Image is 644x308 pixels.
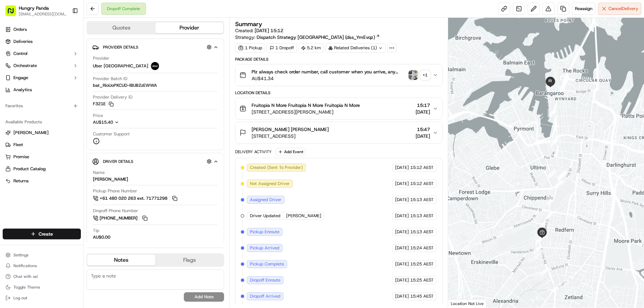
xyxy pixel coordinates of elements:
img: uber-new-logo.jpeg [151,62,159,70]
span: [DATE] [416,109,430,115]
a: [PHONE_NUMBER] [93,214,149,222]
div: 6 [536,234,545,243]
a: Product Catalog [5,166,78,172]
div: 1 [564,276,573,285]
div: 1 Dropoff [267,43,297,53]
div: Start new chat [23,64,110,71]
div: 2 [553,283,561,292]
button: Start new chat [114,66,122,74]
span: AU$15.40 [93,119,113,125]
button: Settings [3,250,81,260]
button: [PERSON_NAME] [3,127,81,138]
span: Created (Sent To Provider) [250,165,303,171]
span: [PERSON_NAME] [286,213,321,219]
span: Assigned Driver [250,197,281,203]
span: +61 480 020 263 ext. 71771298 [100,195,167,201]
button: Promise [3,151,81,162]
div: 7 [545,211,553,220]
span: Provider Batch ID [93,76,127,82]
span: Knowledge Base [13,97,51,104]
span: 15:12 AEST [410,181,434,187]
span: Created: [235,27,283,34]
span: Not Assigned Driver [250,181,290,187]
div: AU$0.00 [93,234,110,240]
span: Customer Support [93,131,130,137]
span: Driver Updated [250,213,280,219]
button: +61 480 020 263 ext. 71771298 [93,195,178,202]
span: Pickup Arrived [250,245,279,251]
span: Fruitopia N More Fruitopia N More Fruitopia N More [252,102,360,109]
div: 3 [540,267,549,276]
div: 11 [557,172,566,181]
span: Log out [13,295,27,301]
button: photo_proof_of_pickup image+1 [409,70,430,80]
button: Flags [155,255,223,265]
img: photo_proof_of_pickup image [409,70,418,80]
button: Toggle Theme [3,283,81,292]
a: [PERSON_NAME] [5,130,78,136]
span: 15:17 [416,102,430,109]
span: [PHONE_NUMBER] [100,215,138,221]
button: Hungry Panda [19,5,49,11]
button: Fleet [3,139,81,150]
span: Analytics [13,87,32,93]
span: 15:24 AEST [410,245,434,251]
div: Location Details [235,90,442,96]
span: [DATE] [395,165,409,171]
a: Powered byPylon [47,113,81,119]
span: Provider [93,55,109,61]
a: 💻API Documentation [54,95,110,107]
span: Pickup Complete [250,261,284,267]
span: Notifications [13,263,37,268]
span: Engage [13,75,28,81]
span: Pickup Enroute [250,229,279,235]
span: Driver Details [103,159,133,164]
button: Reassign [572,3,595,15]
span: [DATE] 15:12 [255,27,283,34]
div: 1 Pickup [235,43,265,53]
button: Engage [3,72,81,83]
button: [EMAIL_ADDRESS][DOMAIN_NAME] [19,11,67,17]
button: CancelDelivery [598,3,641,15]
button: Control [3,48,81,59]
a: Returns [5,178,78,184]
div: [PERSON_NAME] [93,176,128,182]
a: Promise [5,154,78,160]
div: + 1 [421,70,430,80]
span: [STREET_ADDRESS][PERSON_NAME] [252,109,360,115]
span: [PERSON_NAME] [13,130,49,136]
div: 13 [547,170,556,179]
button: Product Catalog [3,164,81,174]
a: Orders [3,24,81,35]
span: Product Catalog [13,166,46,172]
div: Available Products [3,117,81,127]
span: Create [39,231,53,237]
span: Dropoff Enroute [250,277,280,283]
button: Returns [3,176,81,186]
div: Strategy: [235,34,380,41]
span: Dropoff Phone Number [93,208,138,214]
div: 5 [533,246,542,254]
span: Uber [GEOGRAPHIC_DATA] [93,63,148,69]
a: Deliveries [3,36,81,47]
span: Dropoff Arrived [250,293,280,299]
span: Pylon [67,114,81,119]
span: [STREET_ADDRESS] [252,133,329,139]
button: Chat with us! [3,272,81,281]
a: Dispatch Strategy [GEOGRAPHIC_DATA] (dss_YmEvqz) [257,34,380,41]
div: 10 [557,172,566,180]
span: Chat with us! [13,274,38,279]
div: 📗 [7,98,12,103]
button: Orchestrate [3,60,81,71]
button: [PERSON_NAME] [PERSON_NAME][STREET_ADDRESS]15:47[DATE] [235,122,442,143]
input: Got a question? Start typing here... [17,43,121,50]
span: Price [93,113,103,119]
span: Reassign [575,6,592,12]
span: 15:47 [416,126,430,133]
span: Provider Delivery ID [93,94,132,100]
span: Orders [13,26,27,33]
div: We're available if you need us! [23,71,85,76]
div: Location Not Live [448,299,487,308]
